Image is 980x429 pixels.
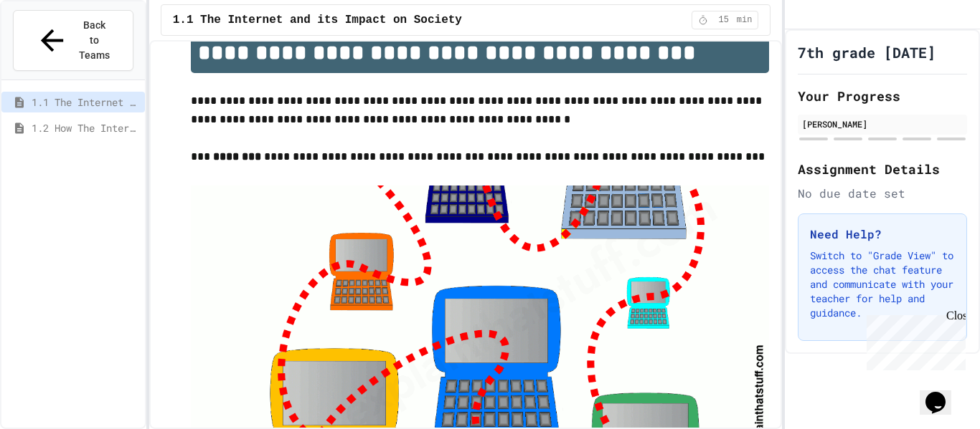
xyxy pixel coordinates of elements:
[712,14,735,26] span: 15
[798,42,936,62] h1: 7th grade [DATE]
[13,10,133,71] button: Back to Teams
[802,117,963,130] div: [PERSON_NAME]
[920,372,966,415] iframe: chat widget
[6,6,99,91] div: Chat with us now!Close
[810,226,955,243] h3: Need Help?
[798,185,967,202] div: No due date set
[810,249,955,320] p: Switch to "Grade View" to access the chat feature and communicate with your teacher for help and ...
[32,120,139,135] span: 1.2 How The Internet Works
[861,309,966,370] iframe: chat widget
[173,11,462,29] span: 1.1 The Internet and its Impact on Society
[737,14,753,26] span: min
[32,95,139,110] span: 1.1 The Internet and its Impact on Society
[77,18,111,63] span: Back to Teams
[798,86,967,106] h2: Your Progress
[798,159,967,179] h2: Assignment Details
